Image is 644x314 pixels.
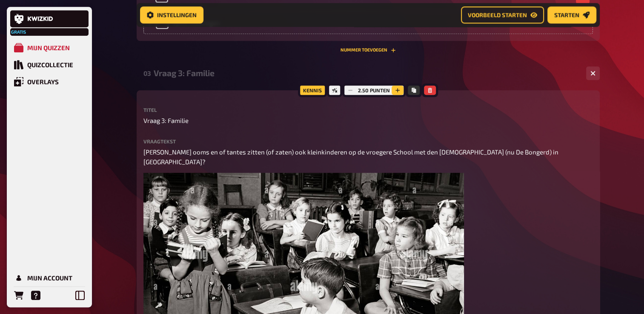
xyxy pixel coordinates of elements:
[298,83,327,97] div: Kennis
[10,269,89,286] a: Mijn Account
[468,12,527,18] span: Voorbeeld starten
[154,68,579,78] div: Vraag 3: Familie
[408,86,420,95] button: Kopiëren
[27,287,44,304] a: Help
[157,12,197,18] span: Instellingen
[547,7,596,24] a: Starten
[140,7,203,24] a: Instellingen
[10,56,89,73] a: Quizcollectie
[143,107,593,112] label: Titel
[342,83,406,97] div: 2.50 punten
[143,116,189,126] span: Vraag 3: Familie
[27,274,72,282] div: Mijn Account
[143,148,560,166] span: [PERSON_NAME] ooms en of tantes zitten (of zaten) ook kleinkinderen op de vroegere School met den...
[461,7,544,24] a: Voorbeeld starten
[10,287,27,304] a: Bestellingen
[27,78,59,86] div: Overlays
[143,69,150,77] div: 03
[143,139,593,144] label: Vraagtekst
[10,39,89,56] a: Mijn quizzen
[554,12,579,18] span: Starten
[27,61,73,69] div: Quizcollectie
[10,73,89,90] a: Overlays
[341,48,396,53] button: Nummer toevoegen
[27,44,70,51] div: Mijn quizzen
[11,29,26,34] span: Gratis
